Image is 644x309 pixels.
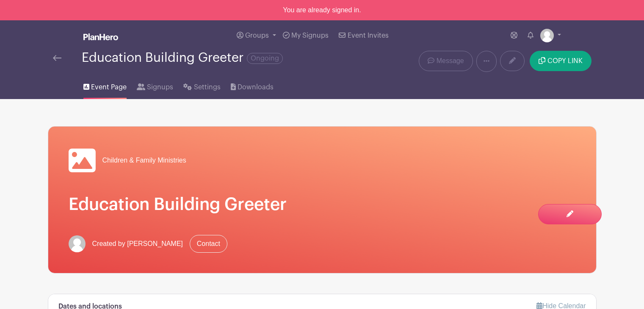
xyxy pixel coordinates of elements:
h1: Education Building Greeter [69,194,576,215]
a: Signups [137,72,173,99]
span: Signups [147,82,173,92]
span: Event Invites [348,32,389,39]
img: back-arrow-29a5d9b10d5bd6ae65dc969a981735edf675c4d7a1fe02e03b50dbd4ba3cdb55.svg [53,55,61,61]
span: Message [437,56,464,66]
a: My Signups [279,20,332,51]
span: Downloads [238,82,274,92]
a: Event Page [83,72,127,99]
a: Settings [183,72,220,99]
img: default-ce2991bfa6775e67f084385cd625a349d9dcbb7a52a09fb2fda1e96e2d18dcdb.png [540,29,554,42]
span: COPY LINK [547,58,583,64]
button: COPY LINK [530,51,591,71]
span: Children & Family Ministries [102,155,186,166]
a: Message [419,51,473,71]
span: Settings [194,82,221,92]
span: Ongoing [247,53,283,64]
a: Groups [233,20,279,51]
span: My Signups [291,32,329,39]
div: Education Building Greeter [82,51,283,65]
span: Groups [245,32,269,39]
a: Event Invites [335,20,392,51]
img: logo_white-6c42ec7e38ccf1d336a20a19083b03d10ae64f83f12c07503d8b9e83406b4c7d.svg [83,33,118,40]
img: default-ce2991bfa6775e67f084385cd625a349d9dcbb7a52a09fb2fda1e96e2d18dcdb.png [69,235,86,252]
span: Created by [PERSON_NAME] [92,239,183,249]
span: Event Page [91,82,127,92]
a: Contact [190,235,227,253]
a: Downloads [231,72,274,99]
